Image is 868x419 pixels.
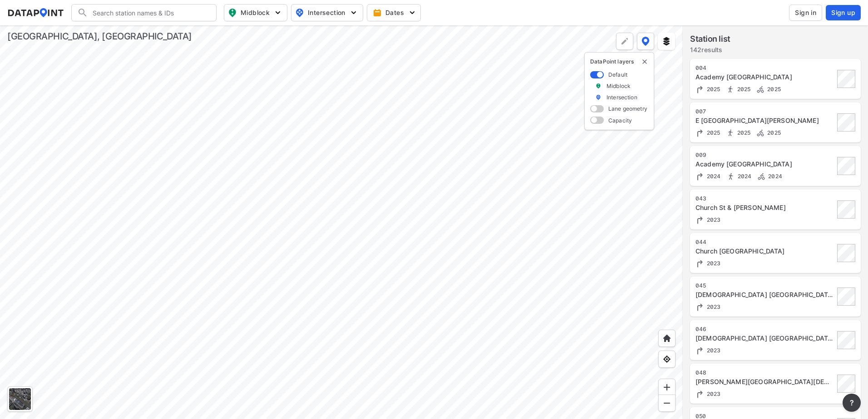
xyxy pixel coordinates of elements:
[824,5,861,20] a: Sign up
[373,8,382,17] img: calendar-gold.39a51dde.svg
[756,128,765,137] img: Bicycle count
[227,7,238,18] img: map_pin_mid.602f9df1.svg
[695,302,705,312] img: Turning count
[695,239,834,246] div: 044
[726,128,735,137] img: Pedestrian count
[848,397,855,408] span: ?
[658,33,675,50] button: External layers
[228,7,281,18] span: Midblock
[695,215,705,224] img: Turning count
[662,383,671,392] img: ZvzfEJKXnyWIrJytrsY285QMwk63cM6Drc+sIAAAAASUVORK5CYII=
[641,37,650,46] img: data-point-layers.37681fc9.svg
[705,86,720,93] span: 2025
[826,5,861,20] button: Sign up
[595,93,602,101] img: marker_Intersection.6861001b.svg
[695,85,705,94] img: Turning count
[705,216,721,223] span: 2023
[690,33,730,45] label: Station list
[695,377,834,386] div: Wade Hampton Blvd & Church St
[291,4,363,21] button: Intersection
[658,379,676,396] div: Zoom in
[224,4,287,21] button: Midblock
[695,282,834,289] div: 045
[616,33,633,50] div: Polygon tool
[843,394,861,412] button: more
[295,7,357,18] span: Intersection
[695,195,834,202] div: 043
[695,390,705,399] img: Turning count
[7,8,64,17] img: dataPointLogo.9353c09d.svg
[695,160,834,169] div: Academy St & N Main St
[831,8,855,17] span: Sign up
[595,82,602,90] img: marker_Midblock.5ba75e30.svg
[695,290,834,299] div: Church St & E North St
[695,346,705,355] img: Turning count
[662,37,671,46] img: layers.ee07997e.svg
[705,260,721,267] span: 2023
[695,259,705,268] img: Turning count
[695,326,834,333] div: 046
[7,30,192,43] div: [GEOGRAPHIC_DATA], [GEOGRAPHIC_DATA]
[765,129,781,136] span: 2025
[641,58,648,65] button: delete
[705,347,721,354] span: 2023
[705,303,721,310] span: 2023
[607,82,631,90] label: Midblock
[658,330,676,347] div: Home
[726,172,735,181] img: Pedestrian count
[695,203,834,212] div: Church St & Beattie Pl
[795,8,816,17] span: Sign in
[607,93,637,101] label: Intersection
[695,116,834,125] div: E North St & Academy St/Williams St
[658,395,676,412] div: Zoom out
[608,71,627,78] label: Default
[662,399,671,408] img: MAAAAAElFTkSuQmCC
[787,5,824,21] a: Sign in
[695,108,834,115] div: 007
[705,173,721,180] span: 2024
[608,117,632,124] label: Capacity
[695,151,834,159] div: 009
[735,129,751,136] span: 2025
[590,58,648,65] p: DataPoint layers
[294,7,305,18] img: map_pin_int.54838e6b.svg
[375,8,415,17] span: Dates
[690,45,730,54] label: 142 results
[273,8,282,17] img: 5YPKRKmlfpI5mqlR8AD95paCi+0kK1fRFDJSaMmawlwaeJcJwk9O2fotCW5ve9gAAAAASUVORK5CYII=
[408,8,417,17] img: 5YPKRKmlfpI5mqlR8AD95paCi+0kK1fRFDJSaMmawlwaeJcJwk9O2fotCW5ve9gAAAAASUVORK5CYII=
[637,33,654,50] button: DataPoint layers
[735,86,751,93] span: 2025
[662,334,671,343] img: +XpAUvaXAN7GudzAAAAAElFTkSuQmCC
[695,128,705,137] img: Turning count
[695,172,705,181] img: Turning count
[662,355,671,364] img: zeq5HYn9AnE9l6UmnFLPAAAAAElFTkSuQmCC
[88,5,211,20] input: Search
[641,58,648,65] img: close-external-leyer.3061a1c7.svg
[757,172,766,181] img: Bicycle count
[695,369,834,376] div: 048
[695,334,834,343] div: Church St & Elford St
[7,386,33,412] div: Toggle basemap
[735,173,752,180] span: 2024
[695,73,834,82] div: Academy St & N Church St
[766,173,782,180] span: 2024
[349,8,358,17] img: 5YPKRKmlfpI5mqlR8AD95paCi+0kK1fRFDJSaMmawlwaeJcJwk9O2fotCW5ve9gAAAAASUVORK5CYII=
[765,86,781,93] span: 2025
[756,85,765,94] img: Bicycle count
[705,390,721,397] span: 2023
[608,105,647,112] label: Lane geometry
[726,85,735,94] img: Pedestrian count
[705,129,720,136] span: 2025
[367,4,421,21] button: Dates
[658,351,676,368] div: View my location
[695,247,834,256] div: Church St & Coffee St
[789,5,822,21] button: Sign in
[695,64,834,72] div: 004
[620,37,629,46] img: +Dz8AAAAASUVORK5CYII=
